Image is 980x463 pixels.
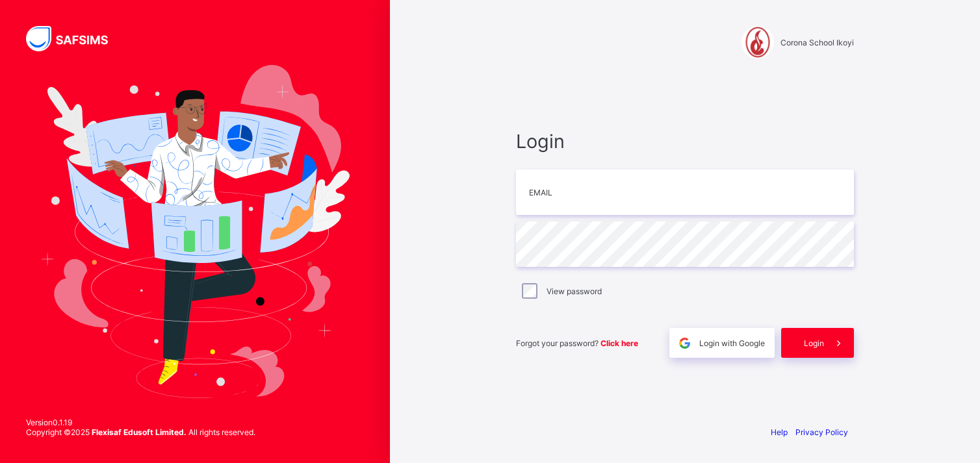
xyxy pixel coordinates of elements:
span: Login with Google [699,338,765,348]
span: Login [516,130,854,153]
img: Hero Image [40,65,350,397]
span: Login [804,338,824,348]
img: SAFSIMS Logo [26,26,123,51]
span: Version 0.1.19 [26,418,255,427]
a: Click here [600,338,638,348]
img: google.396cfc9801f0270233282035f929180a.svg [677,336,692,351]
label: View password [547,286,602,296]
span: Corona School Ikoyi [780,38,854,47]
a: Privacy Policy [795,427,848,437]
strong: Flexisaf Edusoft Limited. [92,427,187,437]
span: Forgot your password? [516,338,638,348]
a: Help [771,427,788,437]
span: Copyright © 2025 All rights reserved. [26,427,255,437]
